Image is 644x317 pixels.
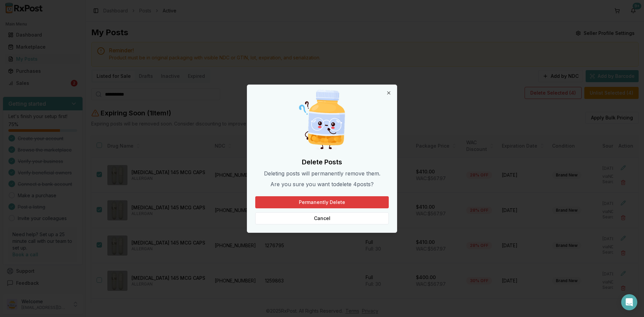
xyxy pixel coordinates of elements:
[290,88,354,152] img: Curious Pill Bottle
[255,212,389,224] button: Cancel
[255,196,389,208] button: Permanently Delete
[255,169,389,177] p: Deleting posts will permanently remove them.
[255,157,389,167] h2: Delete Posts
[255,180,389,188] p: Are you sure you want to delete 4 post s ?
